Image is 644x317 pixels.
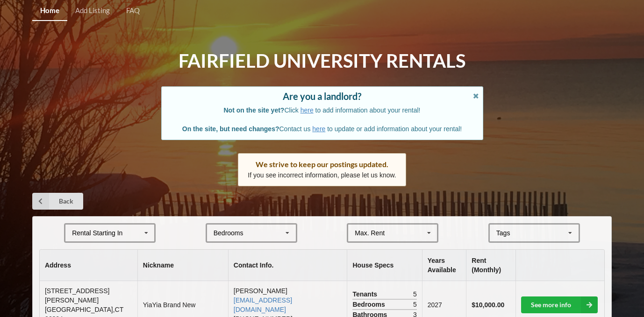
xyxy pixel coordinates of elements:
div: Are you a landlord? [171,92,473,101]
p: If you see incorrect information, please let us know. [248,170,396,180]
a: See more info [521,296,598,313]
a: here [312,125,325,133]
span: [STREET_ADDRESS][PERSON_NAME] [45,287,109,304]
div: Rental Starting In [72,230,122,236]
a: Home [32,1,67,21]
span: 5 [413,300,417,309]
a: FAQ [118,1,147,21]
th: Nickname [137,250,228,281]
th: Rent (Monthly) [466,250,515,281]
div: Max. Rent [355,230,385,236]
span: Click to add information about your rental! [224,106,421,114]
b: On the site, but need changes? [182,125,279,133]
span: 5 [413,289,417,299]
div: Bedrooms [214,230,243,236]
span: Tenants [352,289,379,299]
th: Contact Info. [228,250,347,281]
b: Not on the site yet? [224,106,285,114]
a: Add Listing [67,1,118,21]
div: We strive to keep our postings updated. [248,160,396,169]
a: Back [32,193,83,210]
span: Contact us to update or add information about your rental! [182,125,462,133]
h1: Fairfield University Rentals [179,49,465,73]
th: House Specs [347,250,422,281]
th: Years Available [422,250,466,281]
b: $10,000.00 [472,301,504,309]
a: [EMAIL_ADDRESS][DOMAIN_NAME] [234,296,292,313]
div: Tags [494,228,524,239]
th: Address [40,250,137,281]
a: here [301,106,314,114]
span: Bedrooms [352,300,387,309]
